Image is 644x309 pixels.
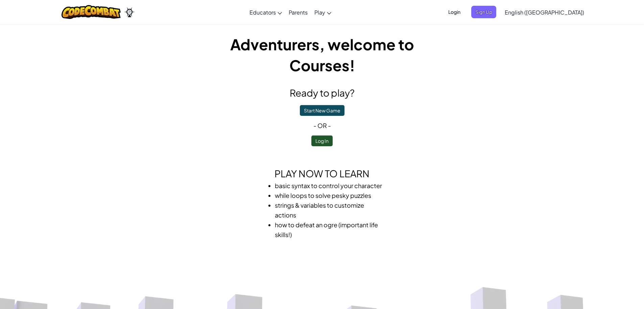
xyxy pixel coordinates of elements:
[249,9,276,16] span: Educators
[501,3,588,21] a: English ([GEOGRAPHIC_DATA])
[275,181,383,190] li: basic syntax to control your character
[124,7,135,17] img: Ozaria
[505,9,584,16] span: English ([GEOGRAPHIC_DATA])
[311,3,335,21] a: Play
[200,86,444,100] h2: Ready to play?
[314,9,325,16] span: Play
[444,6,464,18] button: Login
[311,135,333,146] button: Log In
[317,122,327,129] span: or
[313,122,317,129] span: -
[285,3,311,21] a: Parents
[275,190,383,200] li: while loops to solve pesky puzzles
[200,166,444,181] h2: Play now to learn
[275,220,383,239] li: how to defeat an ogre (important life skills!)
[62,5,121,19] img: CodeCombat logo
[300,105,344,116] button: Start New Game
[200,34,444,76] h1: Adventurers, welcome to Courses!
[246,3,285,21] a: Educators
[275,200,383,220] li: strings & variables to customize actions
[471,6,496,18] button: Sign Up
[327,122,331,129] span: -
